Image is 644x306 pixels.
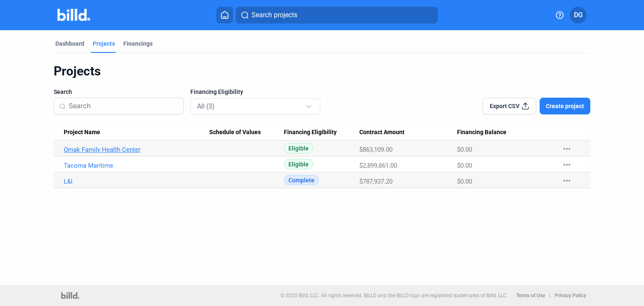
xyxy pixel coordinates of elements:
a: L&I [64,178,209,185]
input: Search [69,97,178,115]
div: Project Name [64,129,209,136]
span: $787,937.20 [359,178,392,185]
button: Create project [540,98,590,114]
div: Schedule of Values [209,129,284,136]
span: Eligible [284,143,313,153]
span: $863,109.00 [359,146,392,153]
a: Omak Family Health Center [64,146,209,153]
span: Schedule of Values [209,129,261,136]
span: Contract Amount [359,129,405,136]
div: Contract Amount [359,129,457,136]
mat-icon: more_horiz [562,160,572,170]
span: Eligible [284,159,313,169]
mat-select-trigger: All (3) [197,102,215,110]
b: Terms of Use [516,293,545,298]
b: Privacy Policy [555,293,586,298]
button: Export CSV [483,98,536,114]
button: Search projects [236,7,438,23]
div: Dashboard [55,39,84,48]
span: $2,899,861.00 [359,162,397,169]
span: Export CSV [490,102,519,110]
div: Financing Eligibility [284,129,359,136]
span: Project Name [64,129,100,136]
span: Financing Eligibility [190,88,243,96]
span: Search projects [252,10,297,20]
span: Financing Balance [457,129,506,136]
div: Projects [93,39,115,48]
p: © 2025 Billd, LLC. All rights reserved. BILLD and the BILLD logo are registered trademarks of Bil... [280,293,508,298]
div: Financing Balance [457,129,553,136]
div: Financings [123,39,153,48]
a: Tacoma Maritime [64,162,209,169]
p: | [549,293,551,298]
span: $0.00 [457,178,472,185]
img: Billd Company Logo [57,9,91,21]
span: Financing Eligibility [284,129,337,136]
span: Complete [284,175,319,185]
mat-icon: more_horiz [562,176,572,186]
span: $0.00 [457,162,472,169]
img: logo [61,292,79,299]
span: Search [54,88,72,96]
button: DG [570,7,587,23]
span: DG [574,10,583,20]
div: Projects [54,63,590,79]
span: $0.00 [457,146,472,153]
mat-icon: more_horiz [562,144,572,154]
span: Create project [546,102,584,110]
